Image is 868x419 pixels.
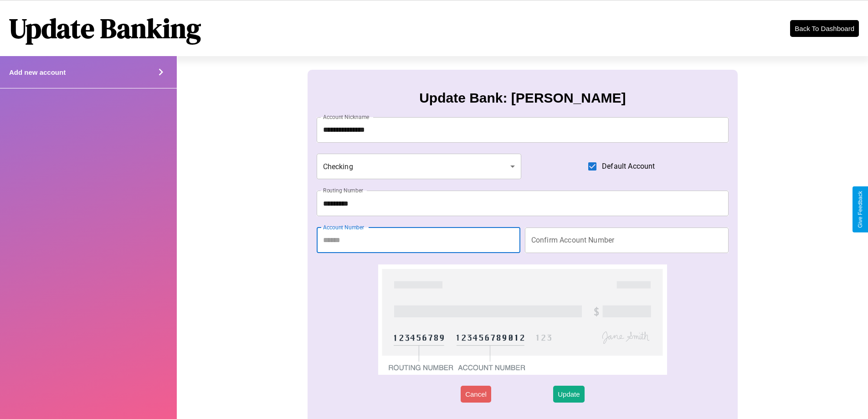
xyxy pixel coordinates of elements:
label: Routing Number [323,186,363,194]
button: Cancel [461,386,491,403]
div: Checking [317,154,522,179]
div: Give Feedback [857,191,863,228]
span: Default Account [602,161,655,172]
button: Back To Dashboard [790,20,859,37]
h1: Update Banking [9,10,201,47]
img: check [378,264,667,375]
label: Account Nickname [323,113,370,121]
h4: Add new account [9,68,66,76]
h3: Update Bank: [PERSON_NAME] [419,90,626,106]
button: Update [553,386,584,403]
label: Account Number [323,223,364,231]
